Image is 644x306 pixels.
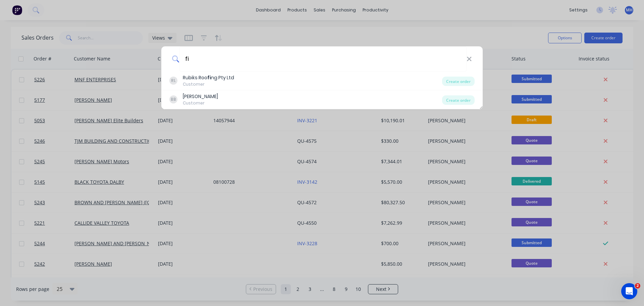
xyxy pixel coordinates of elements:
[183,93,218,100] div: [PERSON_NAME]
[169,77,177,85] div: RL
[207,74,211,81] b: fi
[442,95,475,105] div: Create order
[169,95,177,103] div: BB
[179,46,467,72] input: Enter a customer name to create a new order...
[635,283,640,289] span: 2
[621,283,637,299] iframe: Intercom live chat
[183,81,234,87] div: Customer
[442,77,475,86] div: Create order
[183,74,234,81] div: Rubiks Roo ng Pty Ltd
[183,100,218,106] div: Customer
